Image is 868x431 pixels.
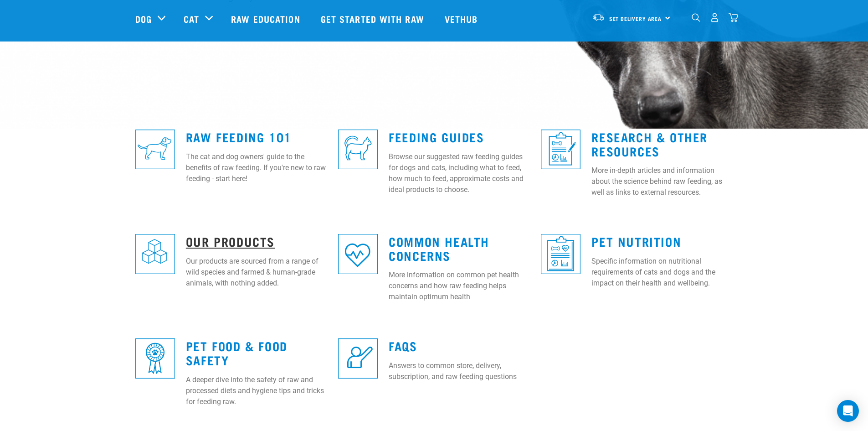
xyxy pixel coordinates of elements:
a: Common Health Concerns [389,238,489,259]
div: Open Intercom Messenger [837,400,859,422]
img: re-icons-cat2-sq-blue.png [338,130,378,169]
img: re-icons-dog3-sq-blue.png [135,130,175,169]
a: Raw Feeding 101 [186,133,292,140]
a: Raw Education [222,0,311,37]
img: re-icons-heart-sq-blue.png [338,234,378,274]
img: home-icon-1@2x.png [692,13,700,22]
img: re-icons-faq-sq-blue.png [338,338,378,378]
a: Feeding Guides [389,133,484,140]
span: Set Delivery Area [609,17,662,20]
a: FAQs [389,342,417,349]
a: Pet Food & Food Safety [186,342,288,363]
img: re-icons-healthcheck3-sq-blue.png [541,234,580,274]
img: re-icons-rosette-sq-blue.png [135,338,175,378]
img: re-icons-healthcheck1-sq-blue.png [541,130,580,169]
p: The cat and dog owners' guide to the benefits of raw feeding. If you're new to raw feeding - star... [186,151,327,184]
a: Research & Other Resources [591,133,708,154]
a: Pet Nutrition [591,238,681,244]
p: Specific information on nutritional requirements of cats and dogs and the impact on their health ... [591,256,733,289]
a: Dog [135,12,152,26]
p: A deeper dive into the safety of raw and processed diets and hygiene tips and tricks for feeding ... [186,374,327,407]
p: More in-depth articles and information about the science behind raw feeding, as well as links to ... [591,165,733,198]
p: Answers to common store, delivery, subscription, and raw feeding questions [389,360,530,382]
a: Get started with Raw [312,0,436,37]
img: re-icons-cubes2-sq-blue.png [135,234,175,274]
a: Our Products [186,238,275,244]
a: Cat [184,12,199,26]
p: Our products are sourced from a range of wild species and farmed & human-grade animals, with noth... [186,256,327,289]
p: More information on common pet health concerns and how raw feeding helps maintain optimum health [389,270,530,302]
img: home-icon@2x.png [729,13,738,22]
img: van-moving.png [592,13,605,21]
a: Vethub [436,0,489,37]
img: user.png [710,13,719,22]
p: Browse our suggested raw feeding guides for dogs and cats, including what to feed, how much to fe... [389,151,530,195]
